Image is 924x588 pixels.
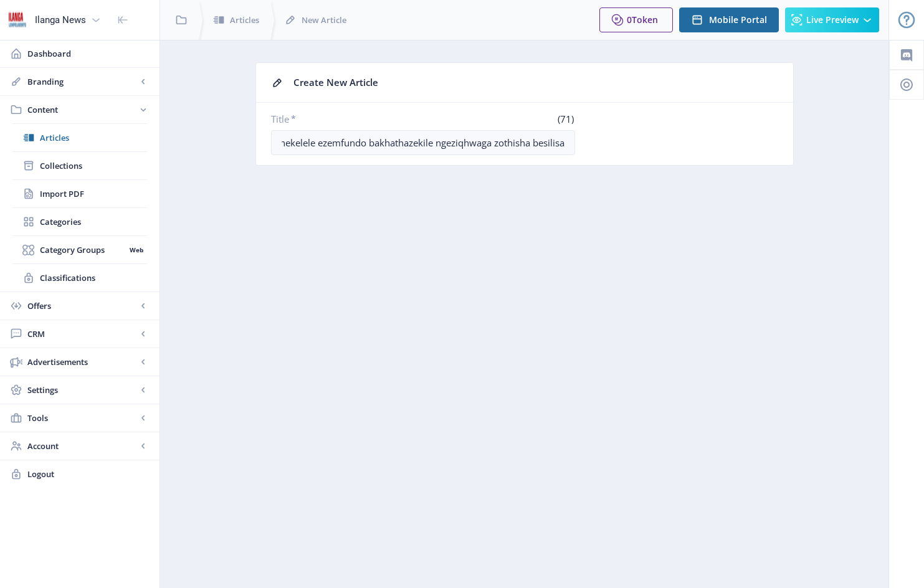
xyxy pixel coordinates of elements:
a: Categories [12,208,147,235]
span: Collections [40,159,147,172]
input: What's the title of your article? [271,130,575,155]
span: Categories [40,216,147,228]
img: 6e32966d-d278-493e-af78-9af65f0c2223.png [7,10,27,30]
span: Articles [230,14,259,26]
span: Logout [27,468,150,480]
span: Token [632,14,658,26]
span: New Article [302,14,346,26]
a: Articles [12,124,147,151]
button: 0Token [599,7,673,32]
button: Mobile Portal [679,7,779,32]
span: Settings [27,384,137,396]
div: Create New Article [293,73,778,92]
nb-badge: Web [125,244,147,256]
span: Classifications [40,272,147,284]
label: Title [271,113,418,125]
a: Classifications [12,264,147,292]
span: Tools [27,412,137,424]
span: Advertisements [27,356,137,368]
span: Account [27,440,137,452]
span: Offers [27,300,137,312]
span: Branding [27,75,137,88]
button: Live Preview [785,7,879,32]
a: Import PDF [12,180,147,207]
span: Category Groups [40,244,125,256]
div: Ilanga News [35,6,86,34]
a: Collections [12,152,147,179]
span: CRM [27,328,137,340]
span: Content [27,103,137,116]
span: Mobile Portal [709,15,767,25]
span: Import PDF [40,187,147,200]
span: Articles [40,131,147,144]
a: Category GroupsWeb [12,236,147,263]
span: Live Preview [806,15,859,25]
span: (71) [556,113,575,125]
span: Dashboard [27,47,150,60]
